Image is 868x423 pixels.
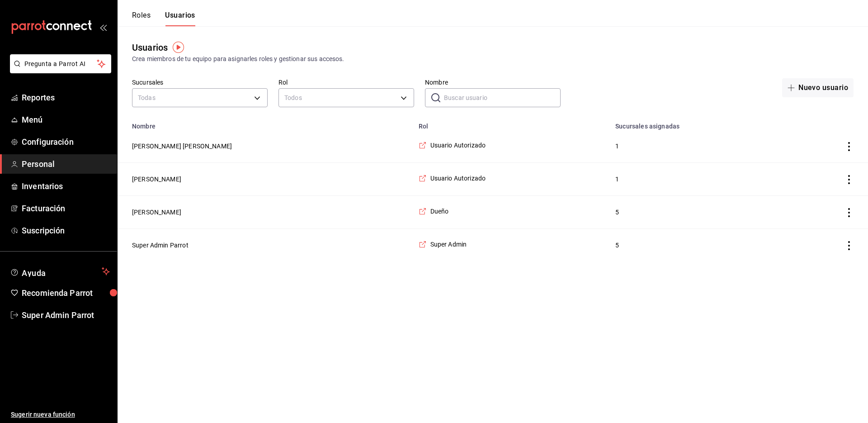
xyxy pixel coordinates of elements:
[22,266,98,277] span: Ayuda
[132,175,181,184] button: [PERSON_NAME]
[22,224,110,237] span: Suscripción
[610,117,787,130] th: Sucursales asignadas
[430,141,486,150] span: Usuario Autorizado
[419,240,467,249] a: Super Admin
[165,11,195,26] button: Usuarios
[413,117,610,130] th: Rol
[132,54,854,64] div: Crea miembros de tu equipo para asignarles roles y gestionar sus accesos.
[615,208,776,217] span: 5
[22,287,110,299] span: Recomienda Parrot
[844,142,854,151] button: actions
[430,240,467,249] span: Super Admin
[132,208,181,217] button: [PERSON_NAME]
[118,117,868,261] table: employeesTable
[22,309,110,321] span: Super Admin Parrot
[118,117,413,130] th: Nombre
[425,79,561,86] label: Nombre
[22,158,110,170] span: Personal
[132,241,189,250] button: Super Admin Parrot
[844,241,854,250] button: actions
[430,207,449,216] span: Dueño
[444,89,561,107] input: Buscar usuario
[278,88,414,107] div: Todos
[615,175,776,184] span: 1
[615,241,776,250] span: 5
[419,141,486,150] a: Usuario Autorizado
[22,202,110,214] span: Facturación
[844,208,854,217] button: actions
[22,180,110,192] span: Inventarios
[99,24,107,31] button: open_drawer_menu
[24,59,97,69] span: Pregunta a Parrot AI
[22,91,110,104] span: Reportes
[782,78,854,97] button: Nuevo usuario
[173,42,184,53] img: Tooltip marker
[132,11,195,26] div: navigation tabs
[10,54,111,73] button: Pregunta a Parrot AI
[132,79,268,86] label: Sucursales
[22,114,110,126] span: Menú
[132,88,268,107] div: Todas
[6,66,111,75] a: Pregunta a Parrot AI
[132,41,168,54] div: Usuarios
[419,207,449,216] a: Dueño
[11,410,110,419] span: Sugerir nueva función
[278,79,414,86] label: Rol
[430,174,486,183] span: Usuario Autorizado
[615,142,776,151] span: 1
[22,136,110,148] span: Configuración
[419,174,486,183] a: Usuario Autorizado
[132,11,151,26] button: Roles
[844,175,854,184] button: actions
[132,142,232,151] button: [PERSON_NAME] [PERSON_NAME]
